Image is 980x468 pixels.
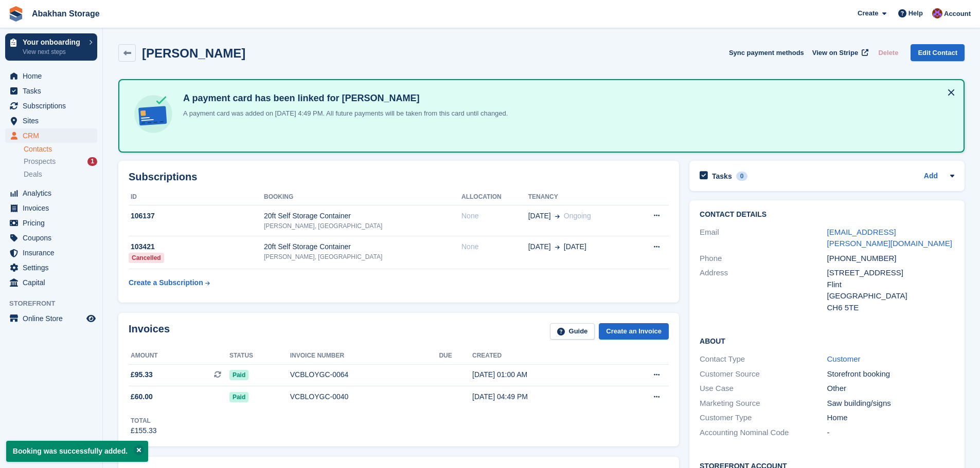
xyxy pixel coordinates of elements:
[5,84,97,98] a: menu
[23,84,84,98] span: Tasks
[5,128,97,143] a: menu
[472,369,614,380] div: [DATE] 01:00 AM
[812,48,858,58] span: View on Stripe
[23,311,84,326] span: Online Store
[24,170,42,179] span: Deals
[5,216,97,230] a: menu
[827,228,952,248] a: [EMAIL_ADDRESS][PERSON_NAME][DOMAIN_NAME]
[179,108,508,119] p: A payment card was added on [DATE] 4:49 PM. All future payments will be taken from this card unti...
[23,201,84,215] span: Invoices
[5,311,97,326] a: menu
[827,368,954,380] div: Storefront booking
[564,212,591,220] span: Ongoing
[5,260,97,275] a: menu
[5,231,97,245] a: menu
[264,252,461,261] div: [PERSON_NAME], [GEOGRAPHIC_DATA]
[5,186,97,200] a: menu
[827,354,861,363] a: Customer
[129,323,170,340] h2: Invoices
[712,172,732,181] h2: Tasks
[85,312,97,325] a: Preview store
[132,92,175,136] img: card-linked-ebf98d0992dc2aeb22e95c0e3c79077019eb2392cfd83c6a337811c24bc77127.svg
[827,290,954,302] div: [GEOGRAPHIC_DATA]
[911,44,965,61] a: Edit Contact
[564,241,586,252] span: [DATE]
[827,383,954,395] div: Other
[23,246,84,260] span: Insurance
[827,302,954,314] div: CH6 5TE
[131,425,157,436] div: £155.33
[264,241,461,252] div: 20ft Self Storage Container
[129,189,264,205] th: ID
[5,114,97,128] a: menu
[23,260,84,275] span: Settings
[24,157,56,166] span: Prospects
[472,348,614,364] th: Created
[229,348,290,364] th: Status
[700,335,954,346] h2: About
[23,216,84,230] span: Pricing
[700,383,827,395] div: Use Case
[461,189,528,205] th: Allocation
[129,277,203,288] div: Create a Subscription
[23,47,84,57] p: View next steps
[858,8,878,18] span: Create
[5,33,97,61] a: Your onboarding View next steps
[472,391,614,402] div: [DATE] 04:49 PM
[129,211,264,221] div: 106137
[179,92,508,104] h4: A payment card has been linked for [PERSON_NAME]
[944,9,971,19] span: Account
[129,348,229,364] th: Amount
[700,427,827,439] div: Accounting Nominal Code
[827,427,954,439] div: -
[290,391,439,402] div: VCBLOYGC-0040
[8,6,24,22] img: stora-icon-8386f47178a22dfd0bd8f6a31ec36ba5ce8667c1dd55bd0f319d3a0aa187defe.svg
[550,323,595,340] a: Guide
[264,221,461,231] div: [PERSON_NAME], [GEOGRAPHIC_DATA]
[6,441,148,462] p: Booking was successfully added.
[528,211,551,221] span: [DATE]
[129,171,669,183] h2: Subscriptions
[264,211,461,221] div: 20ft Self Storage Container
[700,353,827,365] div: Contact Type
[28,5,104,22] a: Abakhan Storage
[461,211,528,221] div: None
[729,44,804,61] button: Sync payment methods
[131,391,153,402] span: £60.00
[131,369,153,380] span: £95.33
[827,253,954,265] div: [PHONE_NUMBER]
[264,189,461,205] th: Booking
[129,253,164,263] div: Cancelled
[290,348,439,364] th: Invoice number
[23,114,84,128] span: Sites
[827,279,954,291] div: Flint
[5,69,97,83] a: menu
[461,241,528,252] div: None
[908,8,923,18] span: Help
[9,298,102,309] span: Storefront
[5,246,97,260] a: menu
[439,348,472,364] th: Due
[5,201,97,215] a: menu
[700,227,827,250] div: Email
[23,275,84,290] span: Capital
[23,231,84,245] span: Coupons
[874,44,902,61] button: Delete
[528,241,551,252] span: [DATE]
[23,186,84,200] span: Analytics
[808,44,870,61] a: View on Stripe
[229,392,248,402] span: Paid
[599,323,669,340] a: Create an Invoice
[229,370,248,380] span: Paid
[23,39,84,46] p: Your onboarding
[700,412,827,424] div: Customer Type
[142,46,245,60] h2: [PERSON_NAME]
[827,398,954,409] div: Saw building/signs
[700,267,827,313] div: Address
[5,99,97,113] a: menu
[24,144,97,154] a: Contacts
[924,171,938,182] a: Add
[827,412,954,424] div: Home
[827,267,954,279] div: [STREET_ADDRESS]
[24,169,97,180] a: Deals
